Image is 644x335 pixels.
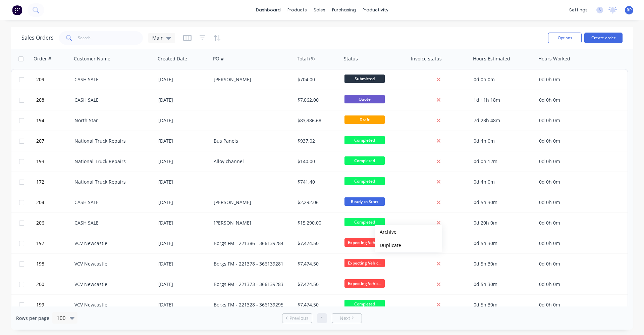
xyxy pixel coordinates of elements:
[375,239,442,252] button: Duplicate
[36,199,44,206] span: 204
[584,33,623,43] button: Create order
[474,199,531,206] div: 0d 5h 30m
[34,192,74,212] button: 204
[474,281,531,288] div: 0d 5h 30m
[298,76,337,83] div: $704.00
[34,172,74,192] button: 172
[36,76,44,83] span: 209
[344,238,385,247] span: Expecting Vehic...
[34,110,74,131] button: 194
[539,281,560,287] span: 0d 0h 0m
[34,295,74,315] button: 199
[539,158,560,164] span: 0d 0h 0m
[74,220,149,226] div: CASH SALE
[474,76,531,83] div: 0d 0h 0m
[344,197,385,206] span: Ready to Start
[158,138,208,144] div: [DATE]
[344,115,385,124] span: Draft
[539,179,560,185] span: 0d 0h 0m
[214,260,288,267] div: Borgs FM - 221378 - 366139281
[74,260,149,267] div: VCV Newcastle
[253,5,284,15] a: dashboard
[474,301,531,308] div: 0d 5h 30m
[298,281,337,288] div: $7,474.50
[214,240,288,247] div: Borgs FM - 221386 - 366139284
[539,117,560,124] span: 0d 0h 0m
[344,300,385,308] span: Completed
[298,138,337,144] div: $937.02
[214,281,288,288] div: Borgs FM - 221373 - 366139283
[74,138,149,144] div: National Truck Repairs
[344,55,358,62] div: Status
[36,117,44,124] span: 194
[538,55,570,62] div: Hours Worked
[152,34,164,41] span: Main
[310,5,329,15] div: sales
[214,158,288,165] div: Alloy channel
[539,138,560,144] span: 0d 0h 0m
[284,5,310,15] div: products
[566,5,591,15] div: settings
[298,220,337,226] div: $15,290.00
[34,131,74,151] button: 207
[214,220,288,226] div: [PERSON_NAME]
[298,240,337,247] div: $7,474.50
[34,233,74,253] button: 197
[74,55,110,62] div: Customer Name
[74,76,149,83] div: CASH SALE
[36,220,44,226] span: 206
[158,199,208,206] div: [DATE]
[298,260,337,267] div: $7,474.50
[298,199,337,206] div: $2,292.06
[34,213,74,233] button: 206
[411,55,442,62] div: Invoice status
[36,240,44,247] span: 197
[34,254,74,274] button: 198
[158,97,208,103] div: [DATE]
[344,136,385,144] span: Completed
[298,179,337,185] div: $741.40
[214,301,288,308] div: Borgs FM - 221328 - 366139295
[74,240,149,247] div: VCV Newcastle
[539,220,560,226] span: 0d 0h 0m
[16,315,49,322] span: Rows per page
[332,315,362,322] a: Next page
[34,274,74,294] button: 200
[158,240,208,247] div: [DATE]
[74,97,149,103] div: CASH SALE
[158,117,208,124] div: [DATE]
[539,260,560,267] span: 0d 0h 0m
[158,301,208,308] div: [DATE]
[298,97,337,103] div: $7,062.00
[36,281,44,288] span: 200
[34,151,74,172] button: 193
[74,117,149,124] div: North Star
[627,7,632,13] span: RP
[548,33,582,43] button: Options
[158,55,187,62] div: Created Date
[12,5,22,15] img: Factory
[344,75,385,83] span: Submitted
[344,95,385,103] span: Quote
[158,220,208,226] div: [DATE]
[158,260,208,267] div: [DATE]
[473,55,510,62] div: Hours Estimated
[74,179,149,185] div: National Truck Repairs
[213,55,224,62] div: PO #
[214,76,288,83] div: [PERSON_NAME]
[158,76,208,83] div: [DATE]
[36,260,44,267] span: 198
[344,218,385,226] span: Completed
[74,158,149,165] div: National Truck Repairs
[34,55,51,62] div: Order #
[36,301,44,308] span: 199
[474,240,531,247] div: 0d 5h 30m
[36,179,44,185] span: 172
[539,76,560,83] span: 0d 0h 0m
[34,90,74,110] button: 208
[298,117,337,124] div: $83,386.68
[329,5,359,15] div: purchasing
[340,315,350,322] span: Next
[158,158,208,165] div: [DATE]
[78,31,143,45] input: Search...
